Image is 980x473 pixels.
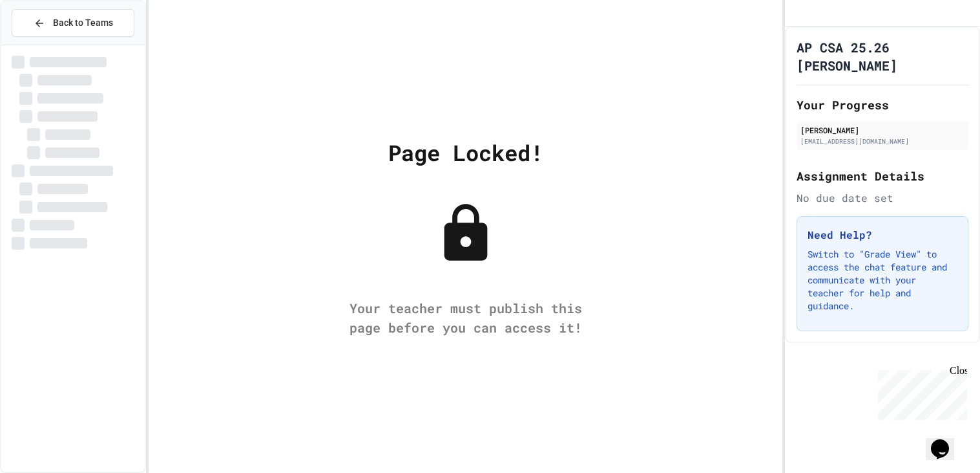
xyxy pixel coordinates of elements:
iframe: chat widget [873,365,967,420]
iframe: chat widget [926,421,967,460]
h1: AP CSA 25.26 [PERSON_NAME] [797,38,968,74]
p: Switch to "Grade View" to access the chat feature and communicate with your teacher for help and ... [808,248,957,313]
div: No due date set [797,190,968,206]
h3: Need Help? [808,227,957,243]
h2: Your Progress [797,96,968,114]
div: Your teacher must publish this page before you can access it! [337,298,595,337]
div: Page Locked! [388,136,543,169]
button: Back to Teams [12,9,134,37]
h2: Assignment Details [797,167,968,185]
div: Chat with us now!Close [5,5,89,82]
div: [EMAIL_ADDRESS][DOMAIN_NAME] [800,137,964,146]
span: Back to Teams [53,16,113,30]
div: [PERSON_NAME] [800,124,964,136]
